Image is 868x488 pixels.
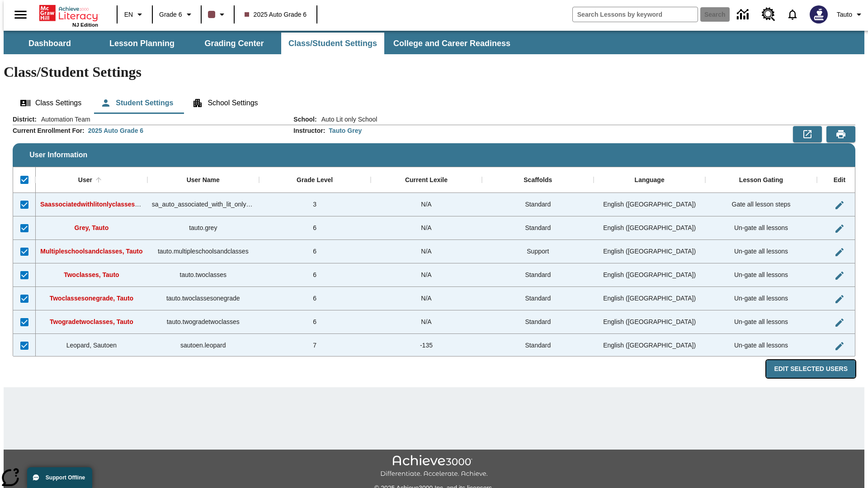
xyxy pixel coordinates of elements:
[27,467,92,488] button: Support Offline
[594,263,705,287] div: English (US)
[705,263,817,287] div: Un-gate all lessons
[156,6,198,23] button: Grade: Grade 6, Select a grade
[482,263,594,287] div: Standard
[830,337,849,355] button: Edit User
[705,310,817,334] div: Un-gate all lessons
[13,116,37,123] h2: District :
[482,334,594,357] div: Standard
[635,176,665,184] div: Language
[482,287,594,310] div: Standard
[297,176,333,184] div: Grade Level
[705,216,817,240] div: Un-gate all lessons
[371,193,482,216] div: N/A
[756,2,781,27] a: Resource Center, Will open in new tab
[147,216,259,240] div: tauto.grey
[781,3,804,26] a: Notifications
[705,193,817,216] div: Gate all lesson steps
[281,33,384,54] button: Class/Student Settings
[594,240,705,263] div: English (US)
[329,126,362,135] div: Tauto Grey
[826,126,855,142] button: Print Preview
[13,92,855,114] div: Class/Student Settings
[147,240,259,263] div: tauto.multipleschoolsandclasses
[705,334,817,357] div: Un-gate all lessons
[482,193,594,216] div: Standard
[830,267,849,285] button: Edit User
[405,176,448,184] div: Current Lexile
[7,1,34,28] button: Open side menu
[37,115,90,124] span: Automation Team
[371,287,482,310] div: N/A
[147,287,259,310] div: tauto.twoclassesonegrade
[833,6,868,23] button: Profile/Settings
[380,455,488,478] img: Achieve3000 Differentiate Accelerate Achieve
[739,176,783,184] div: Lesson Gating
[259,263,371,287] div: 6
[72,22,98,28] span: NJ Edition
[97,33,187,54] button: Lesson Planning
[13,127,85,135] h2: Current Enrollment For :
[147,193,259,216] div: sa_auto_associated_with_lit_only_classes
[13,92,89,114] button: Class Settings
[804,3,833,26] button: Select a new avatar
[594,216,705,240] div: English (US)
[371,334,482,357] div: -135
[88,126,143,135] div: 2025 Auto Grade 6
[371,310,482,334] div: N/A
[766,360,855,378] button: Edit Selected Users
[259,334,371,357] div: 7
[40,248,142,255] span: Multipleschoolsandclasses, Tauto
[830,196,849,214] button: Edit User
[64,271,119,278] span: Twoclasses, Tauto
[371,216,482,240] div: N/A
[259,287,371,310] div: 6
[524,176,552,184] div: Scaffolds
[4,64,864,80] h1: Class/Student Settings
[93,92,180,114] button: Student Settings
[46,474,85,481] span: Support Offline
[204,6,231,23] button: Class color is dark brown. Change class color
[830,290,849,308] button: Edit User
[371,263,482,287] div: N/A
[837,10,852,19] span: Tauto
[78,176,92,184] div: User
[482,216,594,240] div: Standard
[594,334,705,357] div: English (US)
[834,176,845,184] div: Edit
[293,127,325,135] h2: Instructor :
[4,33,519,54] div: SubNavbar
[147,310,259,334] div: tauto.twogradetwoclasses
[793,126,822,142] button: Export to CSV
[147,334,259,357] div: sautoen.leopard
[147,263,259,287] div: tauto.twoclasses
[5,33,95,54] button: Dashboard
[259,216,371,240] div: 6
[830,220,849,238] button: Edit User
[810,5,828,23] img: Avatar
[259,193,371,216] div: 3
[830,243,849,261] button: Edit User
[705,287,817,310] div: Un-gate all lessons
[159,10,182,19] span: Grade 6
[573,7,698,22] input: search field
[66,342,117,349] span: Leopard, Sautoen
[482,310,594,334] div: Standard
[386,33,518,54] button: College and Career Readiness
[4,31,864,54] div: SubNavbar
[830,314,849,332] button: Edit User
[50,318,133,325] span: Twogradetwoclasses, Tauto
[50,295,133,302] span: Twoclassesonegrade, Tauto
[259,240,371,263] div: 6
[317,115,377,124] span: Auto Lit only School
[29,151,87,159] span: User Information
[731,2,756,27] a: Data Center
[120,6,149,23] button: Language: EN, Select a language
[13,115,855,378] div: User Information
[594,287,705,310] div: English (US)
[39,4,98,22] a: Home
[189,33,279,54] button: Grading Center
[594,193,705,216] div: English (US)
[482,240,594,263] div: Support
[75,224,109,231] span: Grey, Tauto
[245,10,307,19] span: 2025 Auto Grade 6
